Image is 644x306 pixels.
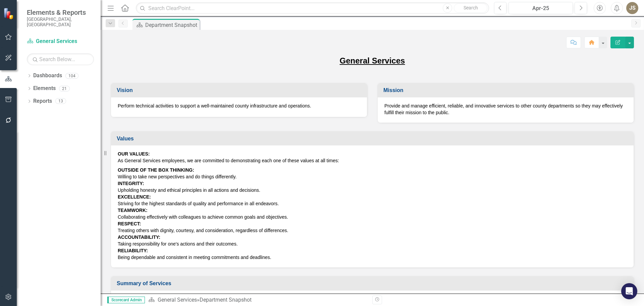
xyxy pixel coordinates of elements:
[621,283,637,299] div: Open Intercom Messenger
[27,38,94,45] a: General Services
[384,102,627,116] p: Provide and manage efficient, reliable, and innovative services to other county departments so th...
[148,296,367,304] div: »
[340,56,405,65] u: General Services
[118,194,151,200] strong: EXCELLENCE:
[59,86,70,91] div: 21
[118,102,360,109] p: Perform technical activities to support a well-maintained county infrastructure and operations.
[27,8,94,16] span: Elements & Reports
[454,3,487,13] button: Search
[118,234,160,240] strong: ACCOUNTABILITY:
[464,5,478,10] span: Search
[55,98,66,104] div: 13
[145,21,198,29] div: Department Snapshot
[158,297,197,303] a: General Services
[33,85,56,92] a: Elements
[117,280,630,287] h3: Summary of Services
[33,97,52,105] a: Reports
[3,7,16,20] img: ClearPoint Strategy
[626,2,638,14] button: JS
[118,165,627,261] p: Willing to take new perspectives and do things differently. Upholding honesty and ethical princip...
[33,72,62,80] a: Dashboards
[118,167,194,173] strong: OUTSIDE OF THE BOX THINKING:
[200,297,252,303] div: Department Snapshot
[136,2,489,14] input: Search ClearPoint...
[27,53,94,65] input: Search Below...
[118,221,141,226] strong: RESPECT:
[117,136,630,142] h3: Values
[118,208,148,213] strong: TEAMWORK:
[508,2,573,14] button: Apr-25
[65,73,78,79] div: 104
[118,151,150,157] strong: OUR VALUES:
[118,150,627,165] p: As General Services employees, we are committed to demonstrating each one of these values at all ...
[118,181,144,186] strong: INTEGRITY:
[118,248,148,253] strong: RELIABILITY:
[107,297,145,303] span: Scorecard Admin
[383,87,630,93] h3: Mission
[117,87,364,93] h3: Vision
[511,4,571,12] div: Apr-25
[27,16,94,28] small: [GEOGRAPHIC_DATA], [GEOGRAPHIC_DATA]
